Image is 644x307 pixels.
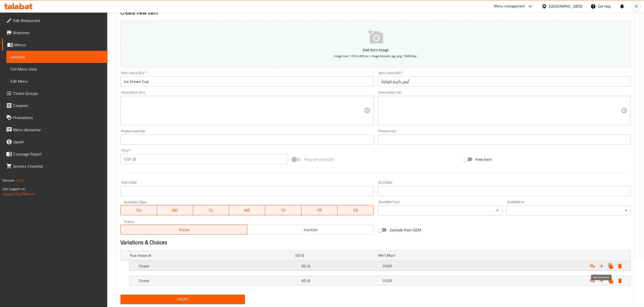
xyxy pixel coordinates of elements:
a: Edit Restaurant [2,14,108,27]
span: 0 [383,263,385,269]
div: ​ [378,205,502,215]
div: [GEOGRAPHIC_DATA] [549,4,582,9]
span: Full Menu View [10,66,103,72]
button: SU [120,205,157,215]
button: Add item imageImage Size: 1200 x 800 px / Image formats: jpg, png / 5MB Max. [120,21,631,67]
button: Add choice group [588,261,597,271]
button: TU [193,205,229,215]
button: FR [301,205,338,215]
a: Promotions [2,112,108,124]
h5: (ID: 0) [301,278,381,283]
span: Image Size: 1200 x 800 px / Image formats: jpg, png / 5MB Max. [334,53,417,59]
a: Coupons [2,99,108,112]
button: SA [337,205,374,215]
button: Clone new choice [606,261,615,271]
a: Grocery Checklist [2,160,108,172]
a: Sections [6,51,108,63]
span: Create [124,296,241,302]
button: Inactive [247,225,374,235]
input: Please enter product barcode [120,135,373,145]
button: Clone new choice [606,276,615,285]
h2: Variations & Choices [120,239,631,246]
a: Full Menu View [6,63,108,75]
span: M [635,4,638,9]
span: EGP [386,263,392,269]
span: Menus [14,42,103,48]
button: MO [157,205,193,215]
a: Support.OpsPlatform [3,191,35,197]
a: Edit Menu [6,75,108,87]
input: Please enter price [133,154,288,164]
span: MO [159,207,191,214]
div: Expand [130,261,631,271]
h5: Choice [139,278,299,283]
span: EGP [386,277,392,284]
button: Delete Choice [615,261,624,271]
a: Coverage Report [2,148,108,160]
a: Choice Groups [2,87,108,99]
span: Edit Restaurant [13,17,103,24]
button: Add choice group [588,276,597,285]
span: Price on selection [304,156,334,162]
a: Menus [2,39,108,51]
a: Branches [2,27,108,39]
span: Upsell [13,139,103,145]
span: Menu disclaimer [13,127,103,133]
span: Max [387,252,393,259]
div: , [378,253,459,258]
h5: (ID: 0) [295,253,376,258]
span: Grocery Checklist [13,163,103,169]
span: 0 [383,277,385,284]
span: Active [123,226,245,233]
input: Please enter product sku [378,135,631,145]
span: 1 [384,252,386,259]
span: Edit Menu [10,78,103,84]
span: Inactive [249,226,372,233]
button: Add new choice [597,276,606,285]
span: Version: [3,177,15,184]
div: Menu-management [494,3,525,9]
a: Menu disclaimer [2,124,108,136]
button: Create [120,295,245,304]
span: Coupons [13,102,103,108]
div: ​ [506,205,631,215]
h2: Create new item [120,9,631,16]
a: Upsell [2,136,108,148]
span: Promotions [13,115,103,121]
h5: (ID: 0) [301,264,381,269]
input: Enter name Ar [378,76,631,86]
input: Enter name En [120,76,373,86]
span: 1.0.0 [16,177,24,184]
div: Expand [130,276,631,285]
span: Sections [10,54,103,60]
p: EGP [124,156,131,162]
span: TU [195,207,227,214]
button: TH [265,205,301,215]
span: TH [267,207,299,214]
button: Active [120,225,247,235]
span: Get support on: [3,186,26,192]
span: Exclude from GEM [390,227,421,233]
span: WE [231,207,263,214]
h5: Your choice of: [130,253,293,258]
span: Coverage Report [13,151,103,157]
span: Branches [13,30,103,36]
span: Min [378,252,384,259]
h5: Choice [139,264,299,269]
button: WE [229,205,265,215]
span: FR [303,207,336,214]
span: 1 [393,252,396,259]
div: Expand [121,251,631,260]
span: Free item [475,156,492,162]
p: Add item image [128,47,623,53]
span: SA [339,207,372,214]
span: Choice Groups [13,90,103,96]
button: Delete Choice [615,276,624,285]
span: SU [123,207,155,214]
